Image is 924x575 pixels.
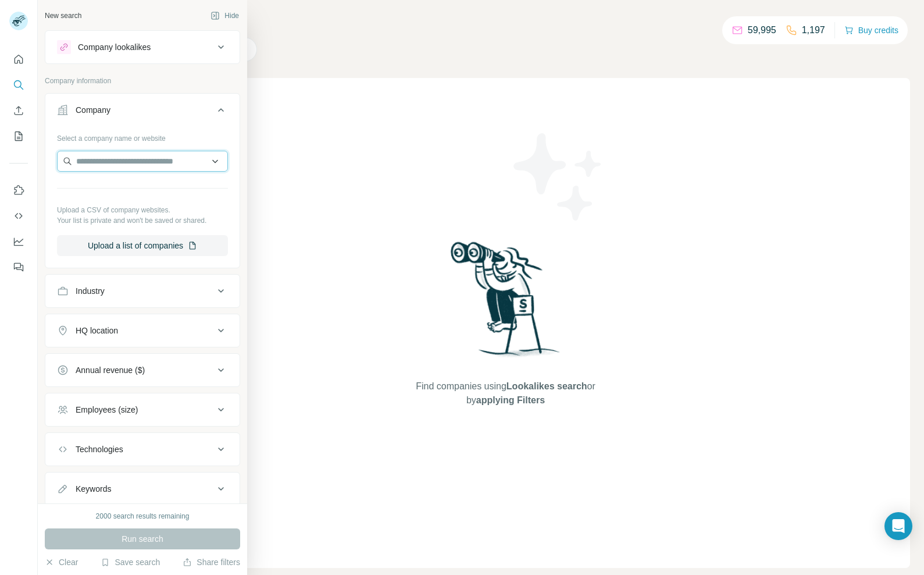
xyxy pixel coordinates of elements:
button: Use Surfe API [9,205,28,226]
p: 1,197 [802,23,825,37]
div: Company lookalikes [78,41,151,53]
button: Industry [45,277,240,305]
button: Annual revenue ($) [45,356,240,384]
span: applying Filters [476,395,545,405]
button: Keywords [45,475,240,503]
button: Upload a list of companies [57,235,228,256]
span: Lookalikes search [506,381,587,391]
img: Surfe Illustration - Stars [506,125,611,229]
button: HQ location [45,317,240,345]
div: Open Intercom Messenger [884,512,912,540]
div: Employees (size) [76,404,138,416]
button: Buy credits [844,22,898,38]
div: Company [76,104,110,116]
p: Upload a CSV of company websites. [57,205,228,215]
button: Technologies [45,435,240,463]
button: Save search [101,556,160,568]
div: Select a company name or website [57,129,228,144]
button: Company lookalikes [45,33,240,61]
div: Industry [76,285,105,297]
button: Quick start [9,49,28,70]
h4: Search [101,14,910,30]
button: Clear [45,556,78,568]
button: Hide [202,7,247,24]
button: Enrich CSV [9,100,28,121]
div: HQ location [76,325,118,336]
button: Feedback [9,257,28,278]
button: Share filters [183,556,240,568]
div: Keywords [76,483,111,495]
img: Surfe Illustration - Woman searching with binoculars [445,239,566,368]
div: Technologies [76,443,123,455]
button: Use Surfe on LinkedIn [9,180,28,201]
button: My lists [9,126,28,147]
button: Search [9,74,28,95]
button: Dashboard [9,231,28,252]
p: Your list is private and won't be saved or shared. [57,215,228,226]
p: Company information [45,76,240,86]
button: Employees (size) [45,396,240,424]
div: Annual revenue ($) [76,364,145,376]
span: Find companies using or by [412,379,598,407]
button: Company [45,96,240,129]
div: 2000 search results remaining [96,511,190,521]
p: 59,995 [748,23,776,37]
div: New search [45,10,81,21]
